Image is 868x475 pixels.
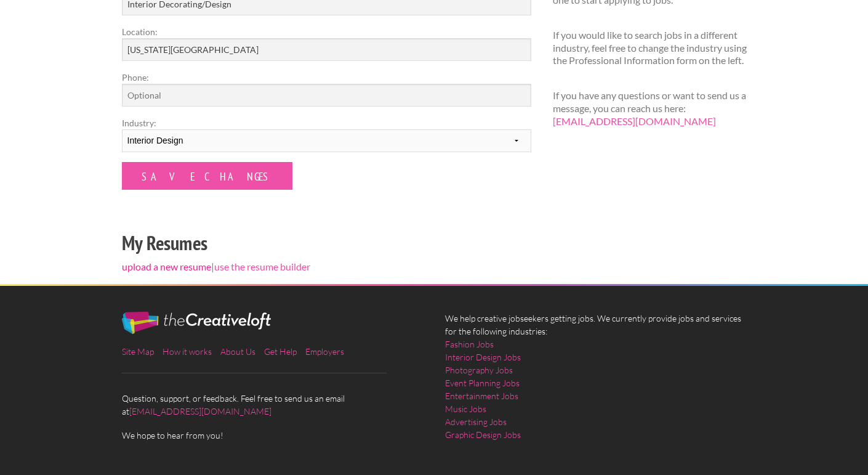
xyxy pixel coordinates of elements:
[264,346,297,357] a: Get Help
[122,84,531,107] input: Optional
[445,363,513,376] a: Photography Jobs
[122,346,154,357] a: Site Map
[129,406,271,416] a: [EMAIL_ADDRESS][DOMAIN_NAME]
[214,261,310,272] a: use the resume builder
[445,389,518,402] a: Entertainment Jobs
[122,261,211,272] a: upload a new resume
[305,346,344,357] a: Employers
[122,312,271,334] img: The Creative Loft
[122,71,531,84] label: Phone:
[445,351,521,363] a: Interior Design Jobs
[122,429,424,442] span: We hope to hear from you!
[111,312,434,442] div: Question, support, or feedback. Feel free to send us an email at
[445,338,494,351] a: Fashion Jobs
[163,346,212,357] a: How it works
[445,376,520,389] a: Event Planning Jobs
[122,162,292,190] input: Save Changes
[553,115,716,127] a: [EMAIL_ADDRESS][DOMAIN_NAME]
[553,89,747,128] p: If you have any questions or want to send us a message, you can reach us here:
[553,29,747,67] p: If you would like to search jobs in a different industry, feel free to change the industry using ...
[445,428,521,441] a: Graphic Design Jobs
[445,402,486,415] a: Music Jobs
[122,38,531,61] input: e.g. New York, NY
[445,415,507,428] a: Advertising Jobs
[434,312,757,451] div: We help creative jobseekers getting jobs. We currently provide jobs and services for the followin...
[220,346,255,357] a: About Us
[122,25,531,38] label: Location:
[122,229,531,257] h2: My Resumes
[122,116,531,129] label: Industry:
